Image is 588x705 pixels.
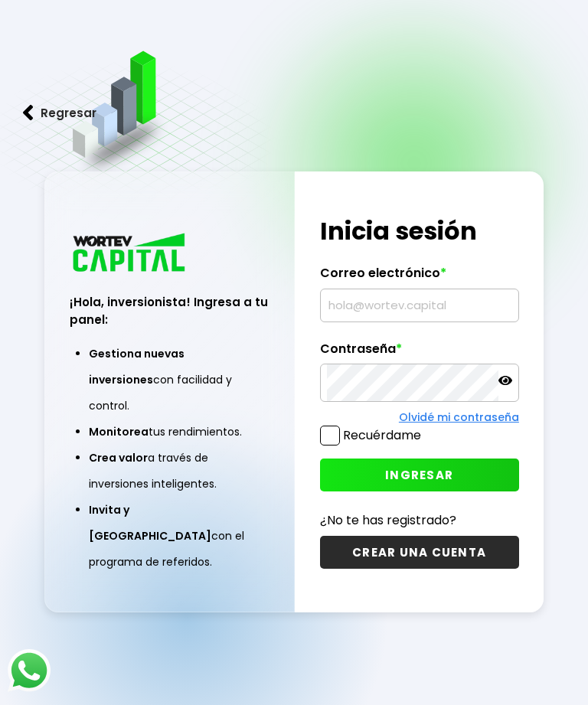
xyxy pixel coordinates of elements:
[399,410,519,425] a: Olvidé mi contraseña
[23,105,34,121] img: flecha izquierda
[8,649,51,692] img: logos_whatsapp-icon.242b2217.svg
[89,502,211,543] span: Invita y [GEOGRAPHIC_DATA]
[89,341,250,419] li: con facilidad y control.
[70,293,269,328] h3: ¡Hola, inversionista! Ingresa a tu panel:
[343,426,421,444] label: Recuérdame
[320,511,519,569] a: ¿No te has registrado?CREAR UNA CUENTA
[89,450,148,465] span: Crea valor
[320,266,519,289] label: Correo electrónico
[385,467,453,483] span: INGRESAR
[320,511,519,530] p: ¿No te has registrado?
[320,213,519,250] h1: Inicia sesión
[70,231,191,276] img: logo_wortev_capital
[320,459,519,491] button: INGRESAR
[89,445,250,497] li: a través de inversiones inteligentes.
[89,419,250,445] li: tus rendimientos.
[89,346,185,387] span: Gestiona nuevas inversiones
[327,289,512,321] input: hola@wortev.capital
[89,424,149,439] span: Monitorea
[320,341,519,364] label: Contraseña
[320,536,519,569] button: CREAR UNA CUENTA
[89,497,250,575] li: con el programa de referidos.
